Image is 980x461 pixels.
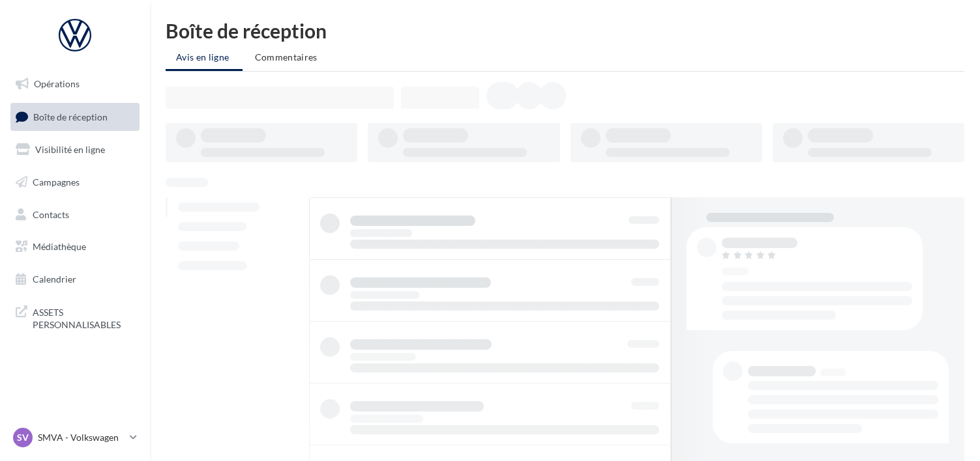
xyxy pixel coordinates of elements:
[8,70,142,98] a: Opérations
[17,431,29,444] span: SV
[8,201,142,229] a: Contacts
[33,111,108,122] span: Boîte de réception
[33,273,76,285] span: Calendrier
[8,298,142,337] a: ASSETS PERSONNALISABLES
[34,78,80,89] span: Opérations
[8,266,142,293] a: Calendrier
[33,241,86,252] span: Médiathèque
[255,51,318,63] span: Commentaires
[33,176,80,188] span: Campagnes
[8,169,142,196] a: Campagnes
[166,21,964,40] div: Boîte de réception
[33,208,69,219] span: Contacts
[33,303,134,331] span: ASSETS PERSONNALISABLES
[8,103,142,131] a: Boîte de réception
[8,136,142,163] a: Visibilité en ligne
[38,431,125,444] p: SMVA - Volkswagen
[10,425,140,450] a: SV SMVA - Volkswagen
[35,144,105,155] span: Visibilité en ligne
[8,233,142,260] a: Médiathèque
